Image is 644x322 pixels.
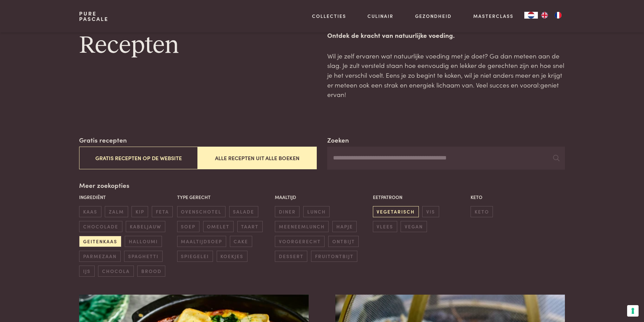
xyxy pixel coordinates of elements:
span: keto [471,206,493,217]
p: Eetpatroon [373,194,467,201]
a: FR [551,12,565,19]
span: brood [137,266,165,277]
span: diner [275,206,300,217]
span: ovenschotel [177,206,225,217]
span: feta [152,206,173,217]
span: taart [237,221,263,232]
span: ijs [79,266,94,277]
p: Ingrediënt [79,194,173,201]
p: Maaltijd [275,194,369,201]
span: cake [230,236,252,247]
span: omelet [203,221,234,232]
span: maaltijdsoep [177,236,226,247]
button: Alle recepten uit alle boeken [198,147,316,169]
a: EN [538,12,551,19]
ul: Language list [538,12,565,19]
a: Culinair [367,13,393,20]
span: ontbijt [328,236,359,247]
div: Language [524,12,538,19]
a: NL [524,12,538,19]
span: voorgerecht [275,236,325,247]
span: vegan [401,221,427,232]
aside: Language selected: Nederlands [524,12,565,19]
button: Uw voorkeuren voor toestemming voor trackingtechnologieën [627,305,639,317]
span: vlees [373,221,397,232]
span: halloumi [125,236,162,247]
span: zalm [105,206,128,217]
a: Gezondheid [415,13,452,20]
span: vegetarisch [373,206,419,217]
span: hapje [332,221,357,232]
span: kip [132,206,148,217]
span: salade [229,206,258,217]
span: kaas [79,206,101,217]
span: koekjes [217,251,247,262]
strong: Ontdek de kracht van natuurlijke voeding. [327,30,455,40]
span: geitenkaas [79,236,121,247]
label: Gratis recepten [79,135,127,145]
span: kabeljauw [126,221,165,232]
span: spiegelei [177,251,213,262]
span: meeneemlunch [275,221,329,232]
a: PurePascale [79,11,109,22]
span: chocolade [79,221,122,232]
span: spaghetti [124,251,162,262]
button: Gratis recepten op de website [79,147,198,169]
span: soep [177,221,199,232]
h1: Recepten [79,30,316,61]
p: Wil je zelf ervaren wat natuurlijke voeding met je doet? Ga dan meteen aan de slag. Je zult verst... [327,51,565,99]
span: fruitontbijt [311,251,357,262]
label: Zoeken [327,135,349,145]
span: parmezaan [79,251,120,262]
span: lunch [303,206,330,217]
a: Masterclass [473,13,514,20]
span: dessert [275,251,307,262]
a: Collecties [312,13,346,20]
p: Keto [471,194,565,201]
p: Type gerecht [177,194,271,201]
span: vis [422,206,439,217]
span: chocola [98,266,134,277]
